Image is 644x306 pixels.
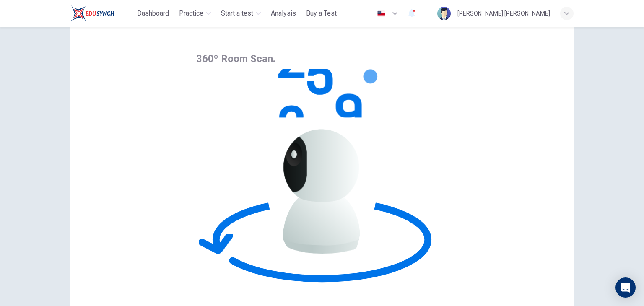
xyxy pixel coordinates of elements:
[376,10,387,17] img: en
[221,8,253,18] span: Start a test
[271,8,296,18] span: Analysis
[179,8,203,18] span: Practice
[306,8,337,18] span: Buy a Test
[437,7,451,20] img: Profile picture
[70,5,134,22] a: ELTC logo
[134,6,172,21] button: Dashboard
[615,277,636,298] div: Open Intercom Messenger
[196,53,275,65] span: 360º Room Scan.
[303,6,340,21] button: Buy a Test
[218,6,264,21] button: Start a test
[267,6,299,21] button: Analysis
[70,5,114,22] img: ELTC logo
[457,8,550,18] div: [PERSON_NAME] [PERSON_NAME]
[176,6,214,21] button: Practice
[137,8,169,18] span: Dashboard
